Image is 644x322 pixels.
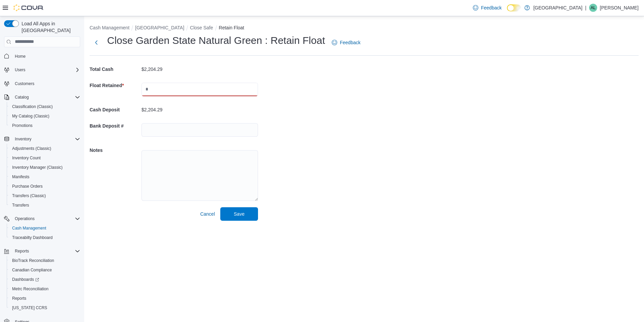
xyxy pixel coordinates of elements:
[90,103,140,116] h5: Cash Deposit
[135,25,184,30] button: [GEOGRAPHIC_DATA]
[591,4,596,12] span: AL
[200,211,215,217] span: Cancel
[7,303,83,313] button: [US_STATE] CCRS
[9,173,80,181] span: Manifests
[7,144,83,153] button: Adjustments (Classic)
[7,102,83,111] button: Classification (Classic)
[12,277,39,282] span: Dashboards
[12,215,37,223] button: Operations
[12,146,51,151] span: Adjustments (Classic)
[9,224,49,232] a: Cash Management
[589,4,597,12] div: Ashley Lehman-Preine
[220,207,258,221] button: Save
[12,80,37,88] a: Customers
[9,122,80,130] span: Promotions
[19,20,80,34] span: Load All Apps in [GEOGRAPHIC_DATA]
[9,285,80,293] span: Metrc Reconciliation
[9,163,80,171] span: Inventory Manager (Classic)
[9,234,55,242] a: Traceabilty Dashboard
[600,4,639,12] p: [PERSON_NAME]
[7,275,83,284] a: Dashboards
[9,154,43,162] a: Inventory Count
[7,182,83,191] button: Purchase Orders
[90,25,129,30] button: Cash Management
[197,207,218,221] button: Cancel
[9,294,80,302] span: Reports
[9,112,80,120] span: My Catalog (Classic)
[12,135,34,143] button: Inventory
[7,200,83,210] button: Transfers
[9,304,50,312] a: [US_STATE] CCRS
[107,34,325,47] h1: Close Garden State Natural Green : Retain Float
[7,223,83,233] button: Cash Management
[7,256,83,265] button: BioTrack Reconciliation
[12,174,29,180] span: Manifests
[9,234,80,242] span: Traceabilty Dashboard
[9,192,80,200] span: Transfers (Classic)
[12,247,32,255] button: Reports
[9,201,80,209] span: Transfers
[9,122,35,130] a: Promotions
[12,184,43,189] span: Purchase Orders
[9,304,80,312] span: Washington CCRS
[9,201,32,209] a: Transfers
[9,224,80,232] span: Cash Management
[141,107,162,112] p: $2,204.29
[9,275,42,284] a: Dashboards
[9,294,29,302] a: Reports
[12,215,80,223] span: Operations
[507,4,521,11] input: Dark Mode
[7,294,83,303] button: Reports
[190,25,213,30] button: Close Safe
[470,1,504,15] a: Feedback
[12,52,28,60] a: Home
[7,191,83,200] button: Transfers (Classic)
[12,123,33,128] span: Promotions
[1,134,83,144] button: Inventory
[12,104,53,109] span: Classification (Classic)
[340,39,360,46] span: Feedback
[12,193,46,198] span: Transfers (Classic)
[1,92,83,102] button: Catalog
[9,192,49,200] a: Transfers (Classic)
[15,54,26,59] span: Home
[9,144,80,153] span: Adjustments (Classic)
[9,173,32,181] a: Manifests
[141,66,162,72] p: $2,204.29
[1,51,83,61] button: Home
[9,154,80,162] span: Inventory Count
[12,258,54,263] span: BioTrack Reconciliation
[234,211,245,217] span: Save
[7,111,83,121] button: My Catalog (Classic)
[12,93,80,101] span: Catalog
[533,4,582,12] p: [GEOGRAPHIC_DATA]
[7,172,83,182] button: Manifests
[9,257,57,265] a: BioTrack Reconciliation
[9,266,80,274] span: Canadian Compliance
[12,235,53,240] span: Traceabilty Dashboard
[15,67,25,73] span: Users
[15,216,35,221] span: Operations
[481,4,502,11] span: Feedback
[90,62,140,76] h5: Total Cash
[12,113,50,119] span: My Catalog (Classic)
[7,284,83,294] button: Metrc Reconciliation
[90,119,140,133] h5: Bank Deposit #
[7,265,83,275] button: Canadian Compliance
[329,36,363,49] a: Feedback
[9,182,80,190] span: Purchase Orders
[15,136,31,142] span: Inventory
[12,267,52,273] span: Canadian Compliance
[1,214,83,223] button: Operations
[9,257,80,265] span: BioTrack Reconciliation
[7,153,83,163] button: Inventory Count
[12,155,41,161] span: Inventory Count
[12,203,29,208] span: Transfers
[12,165,63,170] span: Inventory Manager (Classic)
[1,79,83,88] button: Customers
[9,144,54,153] a: Adjustments (Classic)
[12,52,80,60] span: Home
[9,103,56,111] a: Classification (Classic)
[1,246,83,256] button: Reports
[12,296,26,301] span: Reports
